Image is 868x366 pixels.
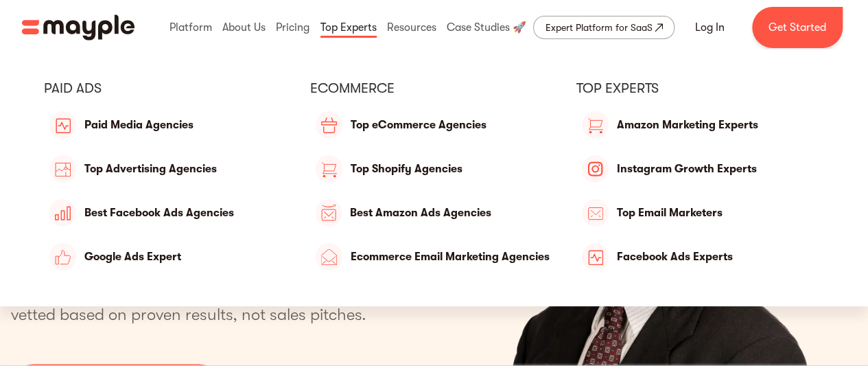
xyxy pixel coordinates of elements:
div: Top Experts [576,80,824,98]
a: Get Started [752,7,843,48]
a: Expert Platform for SaaS [533,16,675,39]
div: Platform [166,5,215,49]
div: eCommerce [310,80,558,98]
div: PAID ADS [44,80,292,98]
a: Log In [679,11,741,44]
div: Top Experts [317,5,380,49]
div: Resources [384,5,440,49]
div: Expert Platform for SaaS [545,19,652,36]
img: Mayple logo [22,14,134,41]
div: About Us [219,5,269,49]
div: Pricing [272,5,313,49]
a: home [22,14,134,41]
